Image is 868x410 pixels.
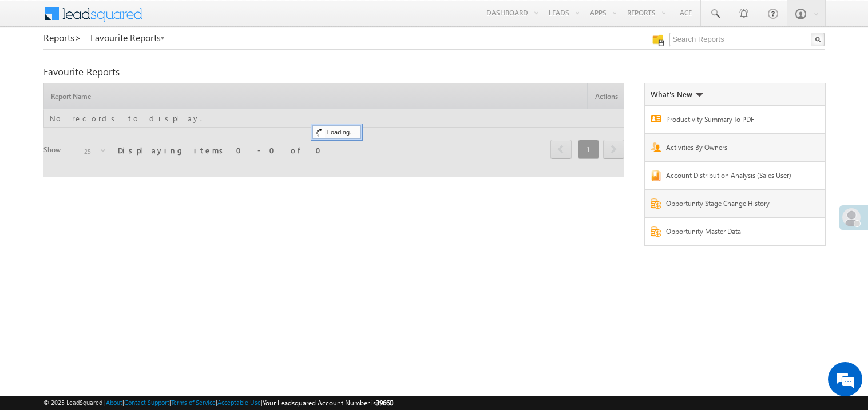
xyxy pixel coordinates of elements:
[666,170,800,184] a: Account Distribution Analysis (Sales User)
[651,142,661,152] img: Report
[666,226,800,240] a: Opportunity Master Data
[43,67,825,77] div: Favourite Reports
[666,198,800,212] a: Opportunity Stage Change History
[669,33,825,46] input: Search Reports
[666,114,800,128] a: Productivity Summary To PDF
[651,89,703,99] div: What's New
[695,93,703,97] img: What's new
[651,226,661,237] img: Report
[90,33,165,43] a: Favourite Reports
[217,399,261,406] a: Acceptable Use
[312,125,361,139] div: Loading...
[651,198,661,209] img: Report
[106,399,122,406] a: About
[74,31,81,44] span: >
[376,399,393,407] span: 39660
[171,399,216,406] a: Terms of Service
[43,33,81,43] a: Reports>
[652,34,664,46] img: Manage all your saved reports!
[124,399,169,406] a: Contact Support
[651,170,661,181] img: Report
[263,399,393,407] span: Your Leadsquared Account Number is
[651,115,661,122] img: Report
[43,397,393,408] span: © 2025 LeadSquared | | | | |
[666,142,800,156] a: Activities By Owners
